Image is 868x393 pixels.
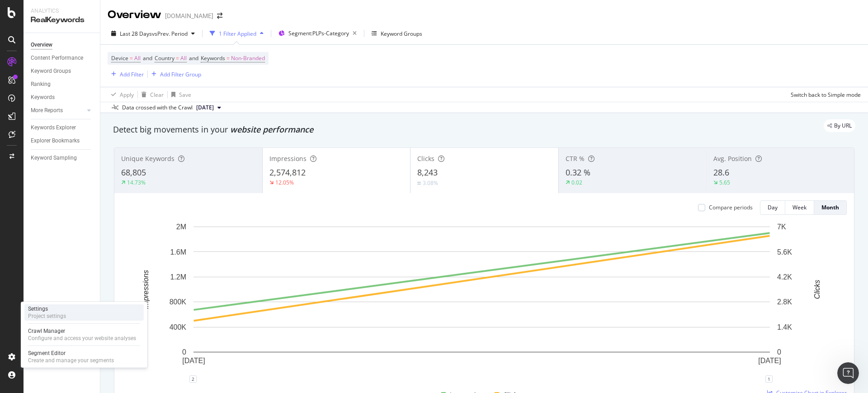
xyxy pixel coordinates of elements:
[170,323,187,331] text: 400K
[155,54,175,62] span: Country
[121,154,175,163] span: Unique Keywords
[182,348,186,356] text: 0
[170,273,186,281] text: 1.2M
[423,179,438,187] div: 3.08%
[31,123,94,133] a: Keywords Explorer
[275,179,294,186] div: 12.05%
[288,29,349,37] span: Segment: PLPs-Category
[24,304,144,321] a: SettingsProject settings
[31,66,94,76] a: Keyword Groups
[713,154,752,163] span: Avg. Position
[108,69,144,80] button: Add Filter
[768,204,778,211] div: Day
[182,357,205,365] text: [DATE]
[777,223,786,231] text: 7K
[28,305,66,313] div: Settings
[143,54,152,62] span: and
[152,30,188,38] span: vs Prev. Period
[134,52,141,65] span: All
[571,179,582,186] div: 0.02
[31,53,83,63] div: Content Performance
[28,313,66,320] div: Project settings
[814,200,847,215] button: Month
[31,80,94,89] a: Ranking
[193,102,225,113] button: [DATE]
[142,270,150,309] text: Impressions
[777,273,792,281] text: 4.2K
[219,30,256,38] div: 1 Filter Applied
[130,54,133,62] span: =
[24,327,144,343] a: Crawl ManagerConfigure and access your website analyses
[758,357,781,365] text: [DATE]
[111,54,128,62] span: Device
[31,53,94,63] a: Content Performance
[275,26,360,41] button: Segment:PLPs-Category
[108,87,134,102] button: Apply
[122,104,193,112] div: Data crossed with the Crawl
[777,348,781,356] text: 0
[821,204,839,211] div: Month
[269,154,307,163] span: Impressions
[760,200,785,215] button: Day
[777,298,792,306] text: 2.8K
[28,327,136,335] div: Crawl Manager
[31,93,94,102] a: Keywords
[31,106,85,115] a: More Reports
[176,223,186,231] text: 2M
[31,153,77,163] div: Keyword Sampling
[368,26,426,41] button: Keyword Groups
[206,26,267,41] button: 1 Filter Applied
[176,54,179,62] span: =
[787,87,861,102] button: Switch back to Simple mode
[231,52,265,65] span: Non-Branded
[31,106,63,115] div: More Reports
[165,11,213,20] div: [DOMAIN_NAME]
[170,298,187,306] text: 800K
[31,15,93,25] div: RealKeywords
[120,71,144,78] div: Add Filter
[31,136,80,146] div: Explorer Bookmarks
[793,204,807,211] div: Week
[566,154,585,163] span: CTR %
[226,54,230,62] span: =
[31,93,55,102] div: Keywords
[217,13,222,19] div: arrow-right-arrow-left
[179,91,191,99] div: Save
[138,87,164,102] button: Clear
[122,222,842,379] svg: A chart.
[201,54,225,62] span: Keywords
[765,375,773,383] div: 1
[168,87,191,102] button: Save
[120,91,134,99] div: Apply
[150,91,164,99] div: Clear
[31,7,93,15] div: Analytics
[31,136,94,146] a: Explorer Bookmarks
[189,54,198,62] span: and
[31,40,94,50] a: Overview
[417,167,438,178] span: 8,243
[791,91,861,99] div: Switch back to Simple mode
[31,40,52,50] div: Overview
[31,123,76,133] div: Keywords Explorer
[837,362,859,384] iframe: Intercom live chat
[417,154,434,163] span: Clicks
[709,204,753,211] div: Compare periods
[28,335,136,342] div: Configure and access your website analyses
[170,248,186,256] text: 1.6M
[813,280,821,299] text: Clicks
[31,80,51,89] div: Ranking
[108,26,198,41] button: Last 28 DaysvsPrev. Period
[120,30,152,38] span: Last 28 Days
[719,179,730,186] div: 5.65
[777,248,792,256] text: 5.6K
[381,30,422,38] div: Keyword Groups
[824,119,855,132] div: legacy label
[31,153,94,163] a: Keyword Sampling
[28,357,114,364] div: Create and manage your segments
[196,104,214,112] span: 2025 Sep. 20th
[566,167,590,178] span: 0.32 %
[28,350,114,357] div: Segment Editor
[785,200,814,215] button: Week
[160,71,201,78] div: Add Filter Group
